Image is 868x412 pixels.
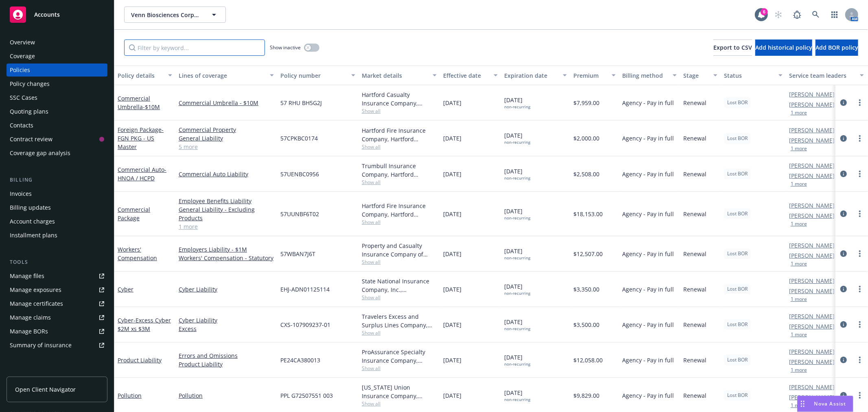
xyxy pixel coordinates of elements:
span: Renewal [683,320,706,329]
button: Market details [359,66,440,85]
a: 5 more [179,142,274,151]
div: Hartford Fire Insurance Company, Hartford Insurance Group [362,202,437,219]
span: Accounts [34,11,60,18]
span: Agency - Pay in full [622,250,674,258]
a: Coverage [7,50,107,63]
div: Billing updates [10,201,51,214]
div: Market details [362,71,428,80]
span: Show all [362,400,437,407]
a: [PERSON_NAME] [789,357,835,366]
a: [PERSON_NAME] [789,136,835,145]
button: Export to CSV [713,39,752,56]
a: Product Liability [118,356,162,364]
span: Lost BOR [727,285,748,293]
a: Manage files [7,270,107,283]
span: [DATE] [443,170,461,178]
span: Lost BOR [727,392,748,399]
div: Trumbull Insurance Company, Hartford Insurance Group [362,162,437,179]
span: Renewal [683,99,706,107]
div: Billing method [622,71,668,80]
a: Cyber [118,285,133,293]
div: Coverage gap analysis [10,147,70,160]
div: Drag to move [798,396,808,412]
div: non-recurring [504,291,530,296]
a: Commercial Package [118,206,150,222]
span: 57UUNBF6T02 [280,210,319,218]
span: PE24CA380013 [280,356,320,364]
div: Billing [7,176,107,184]
div: Summary of insurance [10,339,72,352]
a: [PERSON_NAME] [789,241,835,250]
span: Show all [362,329,437,336]
span: EHJ-ADN01125114 [280,285,330,294]
a: Product Liability [179,360,274,368]
button: Add historical policy [755,39,812,56]
span: Manage exposures [7,283,107,296]
div: 6 [761,8,768,15]
button: Expiration date [501,66,570,85]
span: 57WBAN7J6T [280,250,315,258]
span: Show all [362,365,437,372]
a: Cyber [118,316,171,333]
a: Installment plans [7,229,107,242]
div: Manage BORs [10,325,48,338]
input: Filter by keyword... [124,39,265,56]
span: Show all [362,259,437,265]
span: [DATE] [504,167,530,181]
a: [PERSON_NAME] [789,383,835,391]
button: Venn Biosciences Corporation [124,7,226,23]
span: [DATE] [504,318,530,331]
span: 57 RHU BH5G2J [280,99,322,107]
button: Status [721,66,786,85]
button: 1 more [791,332,807,337]
button: 1 more [791,110,807,115]
a: Switch app [826,7,843,23]
span: [DATE] [504,131,530,145]
a: [PERSON_NAME] [789,347,835,356]
span: Lost BOR [727,321,748,328]
a: [PERSON_NAME] [789,287,835,295]
span: [DATE] [504,207,530,221]
span: Lost BOR [727,250,748,257]
span: Agency - Pay in full [622,99,674,107]
span: 57UENBC0956 [280,170,319,178]
a: Account charges [7,215,107,228]
div: Policy details [118,71,163,80]
span: Agency - Pay in full [622,170,674,178]
div: Invoices [10,187,32,200]
a: Overview [7,36,107,49]
a: Billing updates [7,201,107,214]
span: [DATE] [443,391,461,400]
span: Renewal [683,170,706,178]
button: Add BOR policy [816,39,858,56]
button: Stage [680,66,721,85]
div: Tools [7,258,107,266]
button: Effective date [440,66,501,85]
span: [DATE] [443,250,461,258]
a: 1 more [179,222,274,231]
div: Property and Casualty Insurance Company of [GEOGRAPHIC_DATA], Hartford Insurance Group [362,241,437,259]
div: non-recurring [504,140,530,145]
span: Lost BOR [727,135,748,142]
div: State National Insurance Company, Inc., [PERSON_NAME] Insurance, CFC Underwriting, CRC Group [362,277,437,294]
span: Agency - Pay in full [622,391,674,400]
a: more [855,249,865,259]
span: Lost BOR [727,210,748,217]
div: Manage exposures [10,283,61,296]
a: [PERSON_NAME] [789,322,835,331]
span: Agency - Pay in full [622,320,674,329]
span: $18,153.00 [573,210,603,218]
button: 1 more [791,403,807,408]
span: Add historical policy [755,44,812,51]
div: non-recurring [504,362,530,367]
a: [PERSON_NAME] [789,90,835,99]
a: Errors and Omissions [179,351,274,360]
span: Nova Assist [814,400,846,407]
span: PPL G72507551 003 [280,391,333,400]
a: more [855,134,865,143]
span: Show all [362,219,437,226]
a: Quoting plans [7,105,107,118]
a: circleInformation [839,134,848,143]
span: - $10M [143,103,160,111]
div: non-recurring [504,104,530,110]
